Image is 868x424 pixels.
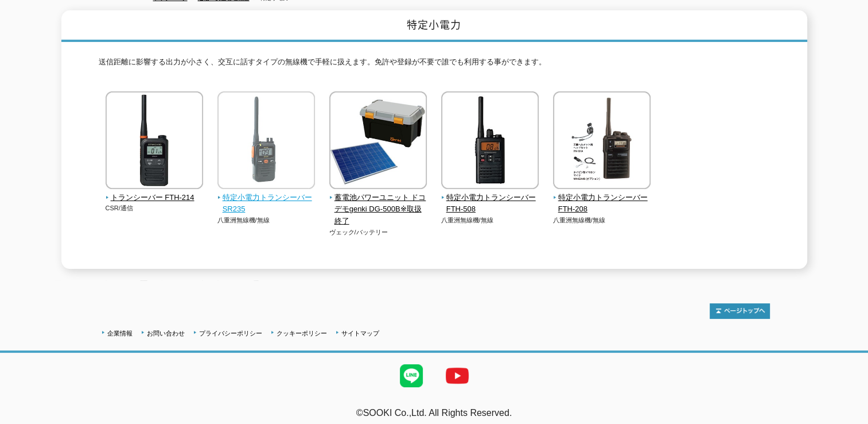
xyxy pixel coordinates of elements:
img: 特定小電力トランシーバー SR235 [217,91,315,192]
img: 特定小電力トランシーバー FTH-508 [441,91,539,192]
span: 特定小電力トランシーバー FTH-508 [441,192,539,216]
a: クッキーポリシー [277,330,327,337]
p: 八重洲無線機/無線 [553,215,651,225]
img: トランシーバー FTH-214 [106,91,203,192]
a: お問い合わせ [147,330,185,337]
p: 八重洲無線機/無線 [441,215,539,225]
a: 特定小電力トランシーバー FTH-508 [441,181,539,215]
a: 蓄電池パワーユニット ドコデモgenki DG-500B※取扱終了 [329,181,427,228]
img: 特定小電力トランシーバー FTH-208 [553,91,651,192]
img: LINE [388,353,434,399]
img: YouTube [434,353,480,399]
a: サイトマップ [341,330,379,337]
a: 企業情報 [107,330,133,337]
img: トップページへ [710,303,770,319]
a: トランシーバー FTH-214 [106,181,204,204]
span: 特定小電力トランシーバー FTH-208 [553,192,651,216]
a: プライバシーポリシー [199,330,262,337]
p: 八重洲無線機/無線 [217,215,316,225]
span: トランシーバー FTH-214 [106,192,204,204]
span: 特定小電力トランシーバー SR235 [217,192,316,216]
h1: 特定小電力 [61,10,807,42]
p: ヴェック/バッテリー [329,228,427,237]
span: 蓄電池パワーユニット ドコデモgenki DG-500B※取扱終了 [329,192,427,228]
a: 特定小電力トランシーバー FTH-208 [553,181,651,215]
a: 特定小電力トランシーバー SR235 [217,181,316,215]
p: 送信距離に影響する出力が小さく、交互に話すタイプの無線機で手軽に扱えます。免許や登録が不要で誰でも利用する事ができます。 [99,56,770,74]
p: CSR/通信 [106,203,204,213]
img: 蓄電池パワーユニット ドコデモgenki DG-500B※取扱終了 [329,91,427,192]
